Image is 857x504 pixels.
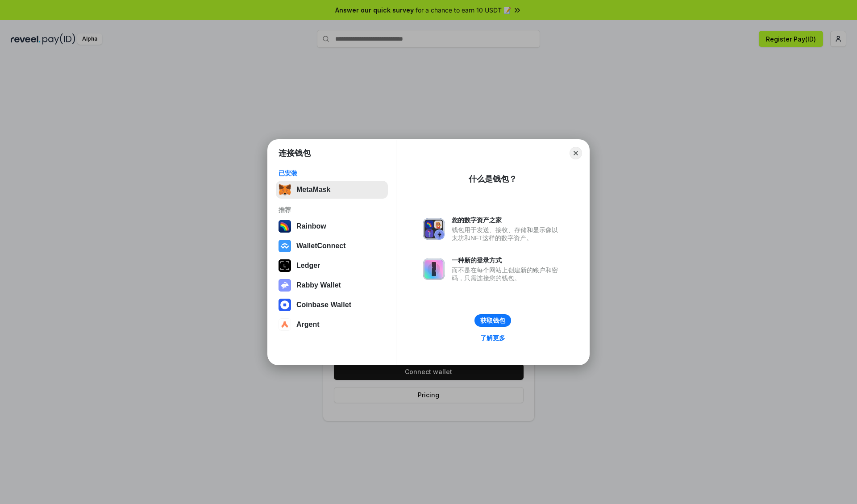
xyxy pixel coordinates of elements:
[276,237,388,255] button: WalletConnect
[296,242,346,250] div: WalletConnect
[480,334,505,342] div: 了解更多
[296,301,351,309] div: Coinbase Wallet
[296,281,341,289] div: Rabby Wallet
[279,279,291,292] img: svg+xml,%3Csvg%20xmlns%3D%22http%3A%2F%2Fwww.w3.org%2F2000%2Fsvg%22%20fill%3D%22none%22%20viewBox...
[276,181,388,199] button: MetaMask
[276,217,388,235] button: Rainbow
[279,318,291,331] img: svg+xml,%3Csvg%20width%3D%2228%22%20height%3D%2228%22%20viewBox%3D%220%200%2028%2028%22%20fill%3D...
[276,296,388,314] button: Coinbase Wallet
[570,147,582,159] button: Close
[279,183,291,196] img: svg+xml,%3Csvg%20fill%3D%22none%22%20height%3D%2233%22%20viewBox%3D%220%200%2035%2033%22%20width%...
[279,240,291,252] img: svg+xml,%3Csvg%20width%3D%2228%22%20height%3D%2228%22%20viewBox%3D%220%200%2028%2028%22%20fill%3D...
[296,222,326,230] div: Rainbow
[296,321,320,329] div: Argent
[279,299,291,311] img: svg+xml,%3Csvg%20width%3D%2228%22%20height%3D%2228%22%20viewBox%3D%220%200%2028%2028%22%20fill%3D...
[279,220,291,233] img: svg+xml,%3Csvg%20width%3D%22120%22%20height%3D%22120%22%20viewBox%3D%220%200%20120%20120%22%20fil...
[423,218,445,240] img: svg+xml,%3Csvg%20xmlns%3D%22http%3A%2F%2Fwww.w3.org%2F2000%2Fsvg%22%20fill%3D%22none%22%20viewBox...
[279,148,311,158] h1: 连接钱包
[469,174,517,184] div: 什么是钱包？
[276,276,388,294] button: Rabby Wallet
[475,332,511,344] a: 了解更多
[452,226,562,242] div: 钱包用于发送、接收、存储和显示像以太坊和NFT这样的数字资产。
[480,317,505,325] div: 获取钱包
[279,169,385,177] div: 已安装
[276,316,388,333] button: Argent
[296,262,320,270] div: Ledger
[279,259,291,272] img: svg+xml,%3Csvg%20xmlns%3D%22http%3A%2F%2Fwww.w3.org%2F2000%2Fsvg%22%20width%3D%2228%22%20height%3...
[276,257,388,275] button: Ledger
[423,258,445,280] img: svg+xml,%3Csvg%20xmlns%3D%22http%3A%2F%2Fwww.w3.org%2F2000%2Fsvg%22%20fill%3D%22none%22%20viewBox...
[452,256,562,264] div: 一种新的登录方式
[296,186,330,194] div: MetaMask
[452,216,562,224] div: 您的数字资产之家
[474,314,511,327] button: 获取钱包
[452,266,562,282] div: 而不是在每个网站上创建新的账户和密码，只需连接您的钱包。
[279,206,385,214] div: 推荐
